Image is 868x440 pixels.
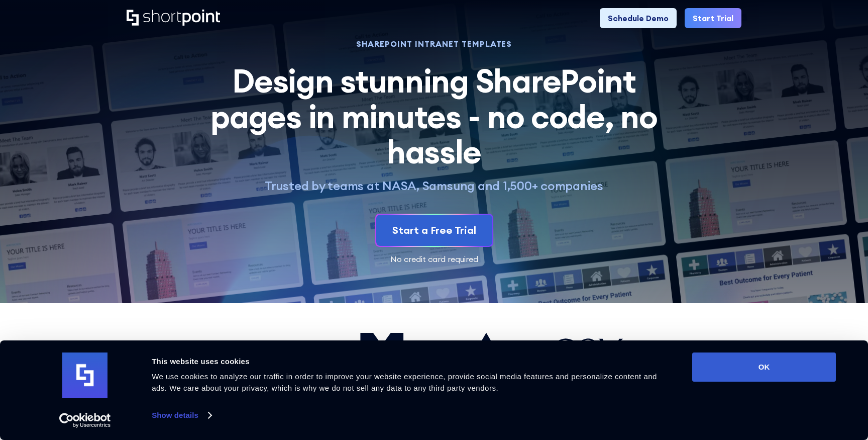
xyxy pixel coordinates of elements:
[199,63,669,169] h2: Design stunning SharePoint pages in minutes - no code, no hassle
[152,408,211,423] a: Show details
[376,215,492,246] a: Start a Free Trial
[152,356,670,368] div: This website uses cookies
[685,8,741,28] a: Start Trial
[687,323,868,440] iframe: Chat Widget
[392,223,476,238] div: Start a Free Trial
[62,353,107,398] img: logo
[692,353,836,382] button: OK
[152,372,657,392] span: We use cookies to analyze our traffic in order to improve your website experience, provide social...
[41,413,129,428] a: Usercentrics Cookiebot - opens in a new window
[127,255,741,263] div: No credit card required
[600,8,677,28] a: Schedule Demo
[199,40,669,47] h1: SHAREPOINT INTRANET TEMPLATES
[199,178,669,194] p: Trusted by teams at NASA, Samsung and 1,500+ companies
[127,10,220,27] a: Home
